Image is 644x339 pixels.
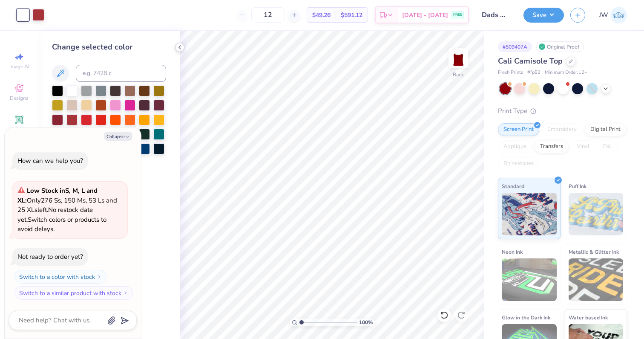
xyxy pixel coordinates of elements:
span: Metallic & Glitter Ink [569,247,619,256]
div: Applique [498,140,532,153]
div: Rhinestones [498,157,539,170]
img: Metallic & Glitter Ink [569,258,624,301]
div: Vinyl [571,140,595,153]
span: 100 % [359,319,373,326]
span: Water based Ink [569,313,608,322]
span: $591.12 [341,11,362,20]
img: Switch to a color with stock [97,274,102,279]
span: Puff Ink [569,182,586,191]
span: Image AI [9,63,29,70]
div: # 509407A [498,41,532,52]
div: Back [453,71,464,78]
span: Designs [10,95,29,101]
span: Minimum Order: 12 + [545,69,587,76]
span: No restock date yet. [17,206,93,224]
span: Standard [502,182,524,191]
input: Untitled Design [475,6,517,23]
img: Neon Ink [502,258,557,301]
a: JW [599,7,627,23]
div: Embroidery [542,123,582,136]
button: Switch to a similar product with stock [14,286,133,300]
img: Back [450,49,467,67]
div: Change selected color [52,41,166,53]
div: Foil [598,140,618,153]
div: Digital Print [585,123,626,136]
span: FREE [453,12,462,18]
div: Original Proof [536,41,584,52]
div: Screen Print [498,123,539,136]
span: Glow in the Dark Ink [502,313,550,322]
img: Switch to a similar product with stock [123,290,128,296]
button: Collapse [104,132,132,141]
div: Not ready to order yet? [17,252,83,261]
button: Switch to a color with stock [14,270,106,284]
div: Transfers [535,140,569,153]
div: Print Type [498,106,627,116]
span: Neon Ink [502,247,523,256]
img: Standard [502,193,557,235]
input: – – [251,7,285,23]
span: JW [599,10,608,20]
button: Save [523,8,564,23]
span: Only 276 Ss, 150 Ms, 53 Ls and 25 XLs left. Switch colors or products to avoid delays. [17,186,117,233]
span: Add Text [9,126,29,133]
span: Fresh Prints [498,69,523,76]
span: $49.26 [312,11,331,20]
img: Jane White [610,7,627,23]
span: Cali Camisole Top [498,56,563,66]
input: e.g. 7428 c [76,65,166,82]
span: [DATE] - [DATE] [402,11,448,20]
strong: Low Stock in S, M, L and XL : [17,186,98,205]
img: Puff Ink [569,193,624,235]
span: # fp52 [527,69,540,76]
div: How can we help you? [17,156,83,165]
